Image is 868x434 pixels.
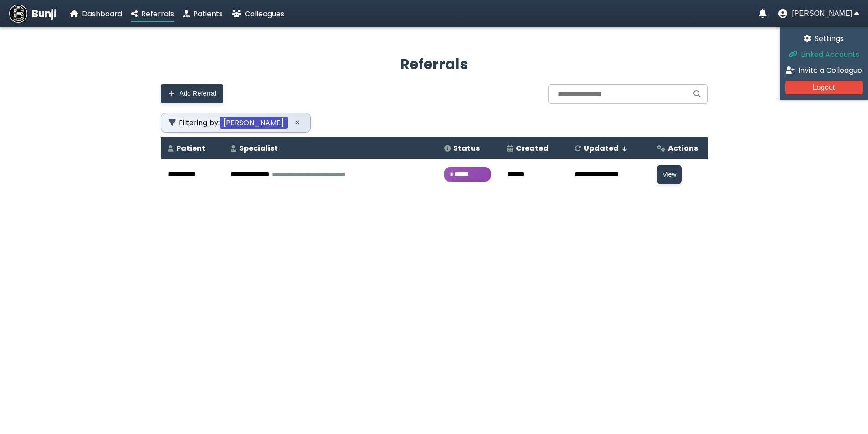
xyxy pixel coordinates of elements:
span: Linked Accounts [801,49,859,60]
button: User menu [778,9,859,18]
th: Status [437,137,500,159]
a: Linked Accounts [785,49,863,60]
button: × [292,117,303,128]
span: [PERSON_NAME] [792,10,852,18]
span: Referrals [141,9,174,19]
a: Bunji [9,5,56,23]
a: Settings [785,33,863,44]
a: Dashboard [70,8,122,20]
span: Invite a Colleague [798,65,862,76]
th: Created [500,137,568,159]
button: Logout [785,81,863,94]
th: Patient [161,137,224,159]
th: Specialist [224,137,437,159]
a: Patients [183,8,223,20]
a: Colleagues [232,8,284,20]
span: Filtering by: [169,117,288,128]
a: Invite a Colleague [785,65,863,76]
img: Bunji Dental Referral Management [9,5,27,23]
a: Referrals [131,8,174,20]
span: Logout [813,83,835,91]
span: Colleagues [245,9,284,19]
button: Add Referral [161,84,224,103]
span: Dashboard [82,9,122,19]
b: [PERSON_NAME] [220,117,288,129]
button: View [657,165,682,184]
span: Add Referral [180,90,216,97]
span: Patients [193,9,223,19]
a: Notifications [759,9,767,18]
th: Actions [650,137,707,159]
span: Settings [815,33,844,44]
h2: Referrals [161,53,708,75]
th: Updated [568,137,651,159]
span: Bunji [32,6,56,21]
